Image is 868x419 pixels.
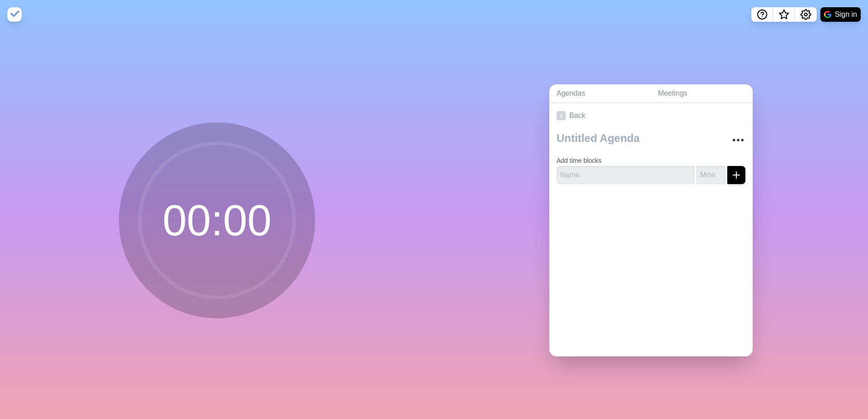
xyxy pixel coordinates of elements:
button: Sign in [820,7,861,22]
input: Mins [696,166,725,184]
button: More [729,131,747,149]
label: Add time blocks [557,157,602,164]
button: Settings [795,7,817,22]
img: timeblocks logo [7,7,22,22]
input: Name [557,166,695,184]
button: Help [751,7,773,22]
a: Meetings [651,84,753,103]
a: Agendas [549,84,651,103]
a: Back [549,103,753,128]
img: google logo [824,11,831,18]
button: What’s new [773,7,795,22]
